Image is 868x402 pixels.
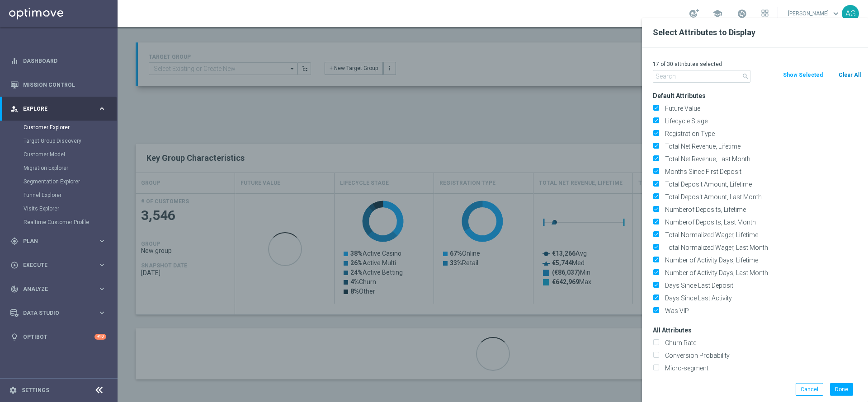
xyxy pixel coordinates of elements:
i: gps_fixed [10,237,19,245]
button: Done [830,383,853,396]
p: 17 of 30 attributes selected [653,61,861,68]
i: lightbulb [10,333,19,341]
a: Segmentation Explorer [24,178,94,185]
i: keyboard_arrow_right [98,285,106,293]
label: Months Since First Deposit [662,168,861,176]
label: Was VIP [662,307,861,315]
span: Explore [23,106,98,112]
div: Customer Model [24,148,117,161]
div: Explore [10,105,98,113]
label: Future Value [662,104,861,112]
label: Registration Type [662,130,861,138]
div: Plan [10,237,98,245]
i: play_circle_outline [10,261,19,269]
i: keyboard_arrow_right [98,104,106,113]
label: Total Net Revenue, Last Month [662,155,861,163]
i: person_search [10,105,19,113]
button: lightbulb Optibot +10 [10,333,107,341]
a: Mission Control [23,73,106,97]
a: Target Group Discovery [24,137,94,145]
label: Total Deposit Amount, Lifetime [662,180,861,188]
a: Visits Explorer [24,205,94,212]
div: Mission Control [10,73,106,97]
input: Search [653,70,750,83]
div: Funnel Explorer [24,188,117,202]
button: play_circle_outline Execute keyboard_arrow_right [10,262,107,269]
i: keyboard_arrow_right [98,237,106,245]
button: Mission Control [10,81,107,89]
div: +10 [94,334,106,340]
div: AG [842,5,859,22]
span: school [712,9,722,19]
a: Funnel Explorer [24,192,94,199]
h3: Default Attributes [653,92,861,100]
div: Migration Explorer [24,161,117,175]
span: Data Studio [23,310,98,316]
span: keyboard_arrow_down [831,9,841,19]
a: Customer Model [24,151,94,158]
h3: All Attributes [653,326,861,334]
label: Total Net Revenue, Lifetime [662,142,861,150]
button: equalizer Dashboard [10,57,107,65]
span: Analyze [23,286,98,292]
div: Segmentation Explorer [24,175,117,188]
label: Lifecycle Stage [662,117,861,125]
a: Settings [22,388,49,393]
span: Plan [23,238,98,244]
a: Customer Explorer [24,124,94,131]
a: Dashboard [23,49,106,73]
label: Micro-segment [662,364,861,372]
div: Realtime Customer Profile [24,215,117,229]
button: Clear All [838,70,862,80]
div: Data Studio [10,309,98,317]
label: Total Deposit Amount, Last Month [662,193,861,201]
a: [PERSON_NAME]keyboard_arrow_down [787,7,842,20]
a: Realtime Customer Profile [24,219,94,226]
span: Execute [23,262,98,268]
div: Execute [10,261,98,269]
div: Analyze [10,285,98,293]
button: gps_fixed Plan keyboard_arrow_right [10,238,107,245]
label: Number of Activity Days, Last Month [662,269,861,277]
i: track_changes [10,285,19,293]
label: Total Normalized Wager, Last Month [662,243,861,252]
button: Cancel [796,383,823,396]
i: equalizer [10,57,19,65]
i: keyboard_arrow_right [98,309,106,317]
label: Conversion Probability [662,351,861,360]
label: Days Since Last Deposit [662,281,861,290]
div: Customer Explorer [24,121,117,134]
div: Dashboard [10,49,106,73]
div: Optibot [10,325,106,349]
i: search [742,73,749,80]
button: track_changes Analyze keyboard_arrow_right [10,285,107,293]
button: person_search Explore keyboard_arrow_right [10,105,107,112]
a: Optibot [23,325,94,349]
label: Number of Activity Days, Lifetime [662,256,861,264]
i: settings [9,386,17,394]
button: Data Studio keyboard_arrow_right [10,309,107,317]
div: Target Group Discovery [24,134,117,148]
label: Numberof Deposits, Last Month [662,218,861,226]
label: Total Normalized Wager, Lifetime [662,231,861,239]
a: Migration Explorer [24,164,94,172]
button: Show Selected [782,70,824,80]
label: Numberof Deposits, Lifetime [662,206,861,214]
label: Churn Rate [662,339,861,347]
label: Days Since Last Activity [662,294,861,302]
div: Visits Explorer [24,202,117,215]
i: keyboard_arrow_right [98,261,106,269]
h2: Select Attributes to Display [653,27,857,38]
